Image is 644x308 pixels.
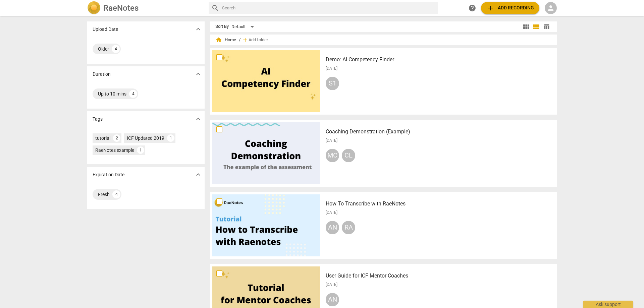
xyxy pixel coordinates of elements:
p: Tags [93,116,103,123]
button: Show more [193,170,203,180]
h2: RaeNotes [103,3,139,13]
div: ICF Updated 2019 [127,135,164,141]
h3: How To Transcribe with RaeNotes [326,200,555,208]
span: home [215,37,222,43]
span: expand_more [194,70,202,78]
span: Home [215,37,236,43]
a: LogoRaeNotes [87,1,203,15]
a: Coaching Demonstration (Example)[DATE]MCCL [212,122,554,184]
button: Show more [193,24,203,34]
button: List view [531,22,541,32]
span: Add folder [249,38,268,43]
div: Older [98,46,109,52]
button: Show more [193,69,203,79]
img: Logo [87,1,101,15]
span: table_chart [543,23,550,30]
div: MC [326,149,339,162]
span: [DATE] [326,282,337,288]
a: How To Transcribe with RaeNotes[DATE]ANRA [212,194,554,256]
div: Up to 10 mins [98,90,126,97]
div: RaeNotes example [95,147,134,153]
input: Search [222,3,435,13]
span: expand_more [194,25,202,33]
div: 4 [112,190,120,198]
div: Sort By [215,24,229,29]
p: Upload Date [93,26,118,33]
div: AN [326,293,339,306]
div: 4 [112,45,120,53]
div: AN [326,221,339,234]
div: S1 [326,77,339,90]
button: Upload [481,2,539,14]
span: expand_more [194,171,202,179]
h3: Coaching Demonstration (Example) [326,128,555,136]
div: 1 [167,134,174,142]
span: Add recording [486,4,534,12]
span: [DATE] [326,210,337,215]
h3: Demo: AI Competency Finder [326,56,555,64]
div: tutorial [95,135,110,141]
h3: User Guide for ICF Mentor Coaches [326,272,555,280]
span: [DATE] [326,66,337,71]
div: Fresh [98,191,110,198]
div: 2 [113,134,120,142]
span: add [486,4,494,12]
div: RA [342,221,355,234]
span: / [239,38,240,43]
span: add [242,37,249,43]
span: [DATE] [326,138,337,143]
div: 4 [129,90,137,98]
span: person [547,4,555,12]
button: Show more [193,114,203,124]
span: view_module [522,23,530,31]
span: help [468,4,476,12]
a: Help [466,2,478,14]
div: 1 [137,146,144,154]
p: Expiration Date [93,171,124,178]
button: Table view [541,22,551,32]
div: Ask support [583,301,633,308]
span: search [211,4,219,12]
p: Duration [93,71,111,78]
span: expand_more [194,115,202,123]
span: view_list [532,23,540,31]
div: Default [231,21,256,32]
a: Demo: AI Competency Finder[DATE]S1 [212,50,554,112]
button: Tile view [521,22,531,32]
div: CL [342,149,355,162]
